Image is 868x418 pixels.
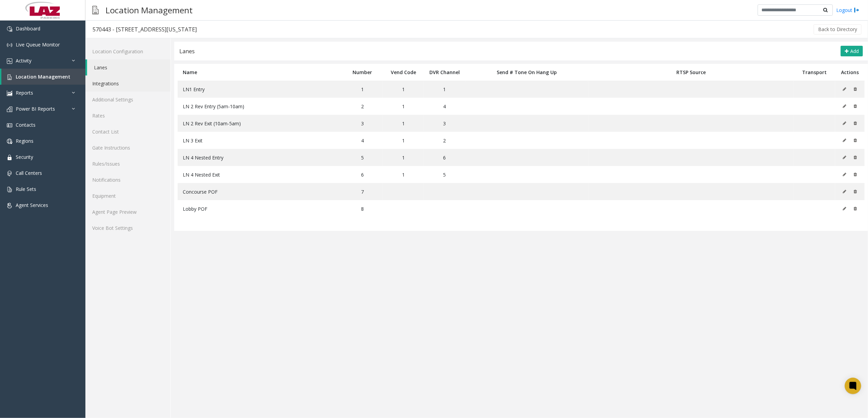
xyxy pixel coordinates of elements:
[814,24,862,34] button: Back to Directory
[7,74,12,80] img: 'icon'
[183,103,244,110] span: LN 2 Rev Entry (5am-10am)
[7,42,12,48] img: 'icon'
[7,203,12,208] img: 'icon'
[342,98,383,115] td: 2
[85,140,170,156] a: Gate Instructions
[836,6,859,14] a: Logout
[1,69,85,85] a: Location Management
[424,81,465,98] td: 1
[183,154,223,161] span: LN 4 Nested Entry
[424,115,465,132] td: 3
[794,64,835,81] th: Transport
[16,25,40,32] span: Dashboard
[16,89,33,96] span: Reports
[342,115,383,132] td: 3
[183,171,220,178] span: LN 4 Nested Exit
[465,64,589,81] th: Send # Tone On Hang Up
[85,220,170,236] a: Voice Bot Settings
[342,166,383,183] td: 6
[841,46,863,57] button: Add
[7,171,12,176] img: 'icon'
[16,73,70,80] span: Location Management
[850,48,859,54] span: Add
[16,202,48,208] span: Agent Services
[85,92,170,108] a: Additional Settings
[383,64,424,81] th: Vend Code
[16,41,60,48] span: Live Queue Monitor
[588,64,794,81] th: RTSP Source
[85,43,170,59] a: Location Configuration
[835,64,865,81] th: Actions
[85,188,170,204] a: Equipment
[342,183,383,200] td: 7
[342,81,383,98] td: 1
[383,81,424,98] td: 1
[92,2,99,18] img: pageIcon
[16,186,36,192] span: Rule Sets
[7,187,12,192] img: 'icon'
[87,59,170,75] a: Lanes
[383,98,424,115] td: 1
[85,156,170,172] a: Rules/Issues
[183,206,207,212] span: Lobby POF
[342,200,383,217] td: 8
[383,132,424,149] td: 1
[854,6,859,14] img: logout
[7,26,12,32] img: 'icon'
[7,58,12,64] img: 'icon'
[424,64,465,81] th: DVR Channel
[16,57,31,64] span: Activity
[383,149,424,166] td: 1
[424,132,465,149] td: 2
[16,138,33,144] span: Regions
[178,64,342,81] th: Name
[85,124,170,140] a: Contact List
[16,122,36,128] span: Contacts
[424,149,465,166] td: 6
[383,115,424,132] td: 1
[183,189,218,195] span: Concourse POF
[183,137,203,144] span: LN 3 Exit
[183,120,241,127] span: LN 2 Rev Exit (10am-5am)
[93,25,197,34] div: 570443 - [STREET_ADDRESS][US_STATE]
[85,172,170,188] a: Notifications
[16,154,33,160] span: Security
[342,132,383,149] td: 4
[102,2,196,18] h3: Location Management
[7,90,12,96] img: 'icon'
[85,75,170,92] a: Integrations
[179,47,195,56] div: Lanes
[424,166,465,183] td: 5
[16,170,42,176] span: Call Centers
[7,123,12,128] img: 'icon'
[183,86,205,93] span: LN1 Entry
[342,64,383,81] th: Number
[7,107,12,112] img: 'icon'
[16,106,55,112] span: Power BI Reports
[342,149,383,166] td: 5
[85,108,170,124] a: Rates
[85,204,170,220] a: Agent Page Preview
[424,98,465,115] td: 4
[7,155,12,160] img: 'icon'
[7,139,12,144] img: 'icon'
[383,166,424,183] td: 1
